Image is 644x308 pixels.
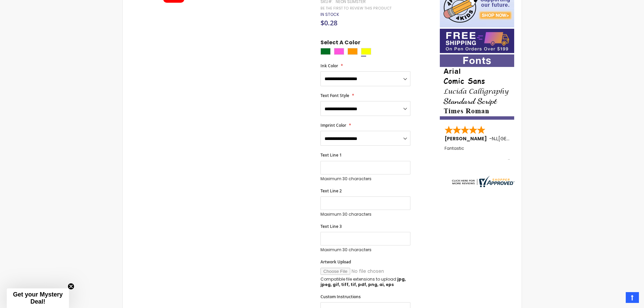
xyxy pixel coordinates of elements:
[68,283,74,290] button: Close teaser
[320,48,331,55] div: Green
[320,223,342,229] span: Text Line 3
[7,288,69,308] div: Get your Mystery Deal!Close teaser
[320,6,391,11] a: Be the first to review this product
[348,48,358,55] div: Orange
[489,135,548,142] span: - ,
[320,247,410,253] p: Maximum 30 characters
[13,291,63,305] span: Get your Mystery Deal!
[361,48,371,55] div: Yellow
[440,54,514,120] img: font-personalization-examples
[320,152,342,158] span: Text Line 1
[320,277,410,287] p: Compatible file extensions to upload:
[320,294,361,300] span: Custom Instructions
[334,48,344,55] div: Pink
[320,39,360,48] span: Select A Color
[440,29,514,53] img: Free shipping on orders over $199
[320,63,338,69] span: Ink Color
[320,276,406,287] strong: jpg, jpeg, gif, tiff, tif, pdf, png, ai, eps
[492,135,497,142] span: NJ
[320,18,337,27] span: $0.28
[498,135,548,142] span: [GEOGRAPHIC_DATA]
[450,183,515,189] a: 4pens.com certificate URL
[320,259,351,265] span: Artwork Upload
[320,12,339,17] div: Availability
[320,188,342,194] span: Text Line 2
[320,176,410,182] p: Maximum 30 characters
[445,135,489,142] span: [PERSON_NAME]
[445,146,510,161] div: Fantastic
[588,290,644,308] iframe: Google Customer Reviews
[320,11,339,17] span: In stock
[320,122,346,128] span: Imprint Color
[320,212,410,217] p: Maximum 30 characters
[450,176,515,187] img: 4pens.com widget logo
[320,93,349,98] span: Text Font Style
